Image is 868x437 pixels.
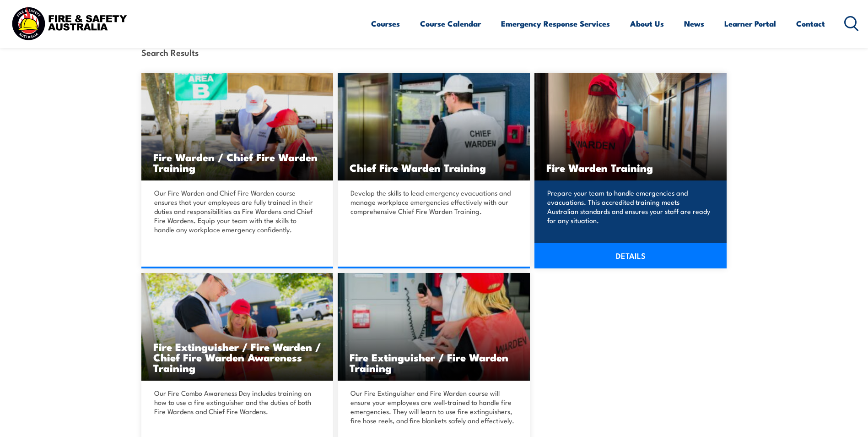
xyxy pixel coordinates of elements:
h3: Fire Warden / Chief Fire Warden Training [153,152,322,173]
img: Fire Combo Awareness Day [141,273,334,381]
a: Course Calendar [420,11,481,36]
strong: Search Results [141,46,199,58]
img: Chief Fire Warden Training [338,73,530,180]
p: Our Fire Extinguisher and Fire Warden course will ensure your employees are well-trained to handl... [350,388,514,425]
a: Fire Warden / Chief Fire Warden Training [141,73,334,180]
h3: Fire Warden Training [546,162,715,173]
a: About Us [630,11,664,36]
a: DETAILS [534,243,727,268]
img: Fire Extinguisher Fire Warden Training [338,273,530,381]
a: Fire Extinguisher / Fire Warden / Chief Fire Warden Awareness Training [141,273,334,381]
p: Our Fire Combo Awareness Day includes training on how to use a fire extinguisher and the duties o... [154,388,318,416]
h3: Chief Fire Warden Training [350,162,518,173]
p: Our Fire Warden and Chief Fire Warden course ensures that your employees are fully trained in the... [154,188,318,234]
a: Courses [371,11,400,36]
h3: Fire Extinguisher / Fire Warden / Chief Fire Warden Awareness Training [153,341,322,373]
a: News [684,11,704,36]
p: Prepare your team to handle emergencies and evacuations. This accredited training meets Australia... [547,188,711,225]
h3: Fire Extinguisher / Fire Warden Training [350,352,518,373]
p: Develop the skills to lead emergency evacuations and manage workplace emergencies effectively wit... [350,188,514,216]
a: Emergency Response Services [501,11,610,36]
a: Fire Extinguisher / Fire Warden Training [338,273,530,381]
a: Learner Portal [724,11,776,36]
img: Fire Warden Training [534,73,727,180]
a: Contact [796,11,825,36]
img: Fire Warden and Chief Fire Warden Training [141,73,334,180]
